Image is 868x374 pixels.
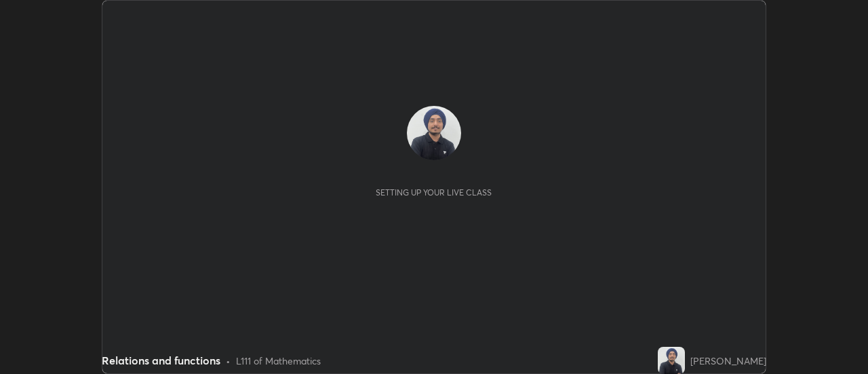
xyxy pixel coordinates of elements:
[376,187,492,198] div: Setting up your live class
[407,106,461,160] img: c630c694a5fb4b0a83fabb927f8589e5.jpg
[236,354,321,368] div: L111 of Mathematics
[102,352,220,369] div: Relations and functions
[690,354,766,368] div: [PERSON_NAME]
[226,354,231,368] div: •
[658,347,685,374] img: c630c694a5fb4b0a83fabb927f8589e5.jpg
